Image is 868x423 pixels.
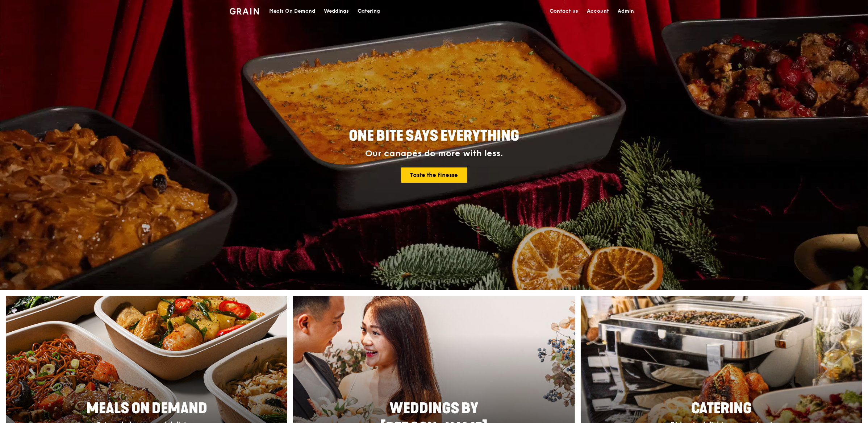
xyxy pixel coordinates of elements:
[269,0,315,22] div: Meals On Demand
[401,167,467,183] a: Taste the finesse
[86,400,207,417] span: Meals On Demand
[320,0,353,22] a: Weddings
[304,149,564,159] div: Our canapés do more with less.
[349,127,519,145] span: ONE BITE SAYS EVERYTHING
[324,0,349,22] div: Weddings
[583,0,613,22] a: Account
[230,8,259,14] img: Grain
[613,0,638,22] a: Admin
[545,0,583,22] a: Contact us
[353,0,384,22] a: Catering
[691,400,752,417] span: Catering
[358,0,380,22] div: Catering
